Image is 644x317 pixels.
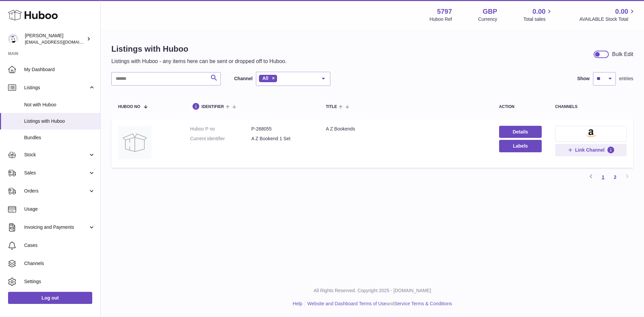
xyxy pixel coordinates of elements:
strong: GBP [483,7,497,16]
img: amazon-small.png [586,129,596,137]
label: Channel [234,75,253,82]
span: Bundles [24,135,95,141]
a: 2 [609,171,621,183]
h1: Listings with Huboo [111,44,287,54]
a: Website and Dashboard Terms of Use [307,301,386,306]
span: Sales [24,170,88,176]
span: identifier [202,105,224,109]
div: Bulk Edit [612,51,633,58]
dt: Current identifier [190,136,251,142]
dd: A Z Bookend 1 Set [251,136,312,142]
span: Link Channel [575,147,605,153]
span: entries [619,75,633,82]
span: AVAILABLE Stock Total [579,16,636,22]
div: Currency [478,16,497,22]
div: [PERSON_NAME] [25,33,85,45]
span: Not with Huboo [24,102,95,108]
span: Usage [24,206,95,212]
span: title [326,105,337,109]
button: Labels [499,140,542,152]
a: Details [499,126,542,138]
span: 0.00 [533,7,546,16]
a: Log out [8,292,92,304]
a: Help [293,301,303,306]
span: Channels [24,260,95,267]
span: All [262,75,268,81]
div: A Z Bookends [326,126,485,132]
span: [EMAIL_ADDRESS][DOMAIN_NAME] [25,39,99,45]
span: Orders [24,188,88,194]
span: Listings with Huboo [24,118,95,124]
span: Total sales [523,16,553,22]
button: Link Channel [555,144,627,156]
a: Service Terms & Conditions [394,301,452,306]
span: Invoicing and Payments [24,224,88,230]
p: Listings with Huboo - any items here can be sent or dropped off to Huboo. [111,58,287,65]
span: Settings [24,278,95,285]
span: Stock [24,152,88,158]
span: 0.00 [615,7,628,16]
span: Listings [24,85,88,91]
a: 0.00 Total sales [523,7,553,22]
a: 0.00 AVAILABLE Stock Total [579,7,636,22]
dd: P-268055 [251,126,312,132]
a: 1 [597,171,609,183]
dt: Huboo P no [190,126,251,132]
div: channels [555,105,627,109]
img: A Z Bookends [118,126,152,159]
span: Cases [24,242,95,249]
span: My Dashboard [24,66,95,73]
strong: 5797 [437,7,452,16]
img: internalAdmin-5797@internal.huboo.com [8,34,18,44]
span: Huboo no [118,105,140,109]
p: All Rights Reserved. Copyright 2025 - [DOMAIN_NAME] [106,287,639,294]
li: and [305,301,452,307]
label: Show [577,75,590,82]
div: Huboo Ref [430,16,452,22]
div: action [499,105,542,109]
